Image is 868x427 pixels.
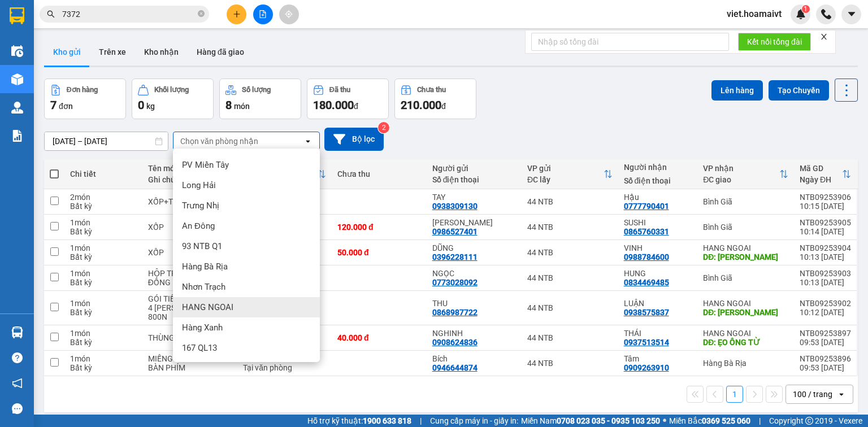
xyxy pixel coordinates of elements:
[417,86,446,94] div: Chưa thu
[432,278,478,287] div: 0773028092
[182,342,217,354] span: 167 QL13
[198,9,205,20] span: close-circle
[703,223,788,232] div: Bình Giã
[70,169,137,178] div: Chi tiết
[44,38,90,66] button: Kho gửi
[800,252,851,262] div: 10:13 [DATE]
[624,243,692,252] div: VINH
[432,243,516,252] div: DŨNG
[800,227,851,236] div: 10:14 [DATE]
[10,23,100,37] div: [PERSON_NAME]
[307,415,411,427] span: Hỗ trợ kỹ thuật:
[820,33,828,41] span: close
[430,415,518,427] span: Cung cấp máy in - giấy in:
[703,273,788,282] div: Bình Giã
[303,137,313,146] svg: open
[793,389,832,400] div: 100 / trang
[531,33,729,51] input: Nhập số tổng đài
[847,9,857,19] span: caret-down
[70,202,137,211] div: Bất kỳ
[624,338,669,347] div: 0937513514
[401,98,441,112] span: 210.000
[59,102,73,111] span: đơn
[624,163,692,172] div: Người nhận
[70,354,137,363] div: 1 món
[70,252,137,262] div: Bất kỳ
[527,164,604,173] div: VP gửi
[70,193,137,202] div: 2 món
[527,197,613,206] div: 44 NTB
[337,333,421,342] div: 40.000 đ
[432,308,478,317] div: 0868987722
[624,176,692,185] div: Số điện thoại
[703,164,779,173] div: VP nhận
[108,10,187,23] div: Bình Giã
[10,37,100,53] div: 0986527401
[703,338,788,347] div: DĐ: ẸO ÔNG TỪ
[148,223,232,232] div: XỐP
[703,243,788,252] div: HANG NGOAI
[841,5,861,24] button: caret-down
[108,23,187,37] div: SUSHI
[800,202,851,211] div: 10:15 [DATE]
[173,149,320,362] ul: Menu
[148,333,232,342] div: THÙNG
[135,38,188,66] button: Kho nhận
[800,354,851,363] div: NTB09253896
[738,33,811,51] button: Kết nối tổng đài
[337,248,421,257] div: 50.000 đ
[703,329,788,338] div: HANG NGOAI
[324,128,384,151] button: Bộ lọc
[108,11,135,23] span: Nhận:
[432,202,478,211] div: 0938309130
[527,333,613,342] div: 44 NTB
[188,38,253,66] button: Hàng đã giao
[182,281,225,293] span: Nhơn Trạch
[225,98,232,112] span: 8
[821,9,831,19] img: phone-icon
[307,79,389,119] button: Đã thu180.000đ
[70,227,137,236] div: Bất kỳ
[138,98,144,112] span: 0
[718,7,791,21] span: viet.hoamaivt
[12,403,23,414] span: message
[148,175,232,184] div: Ghi chú
[234,102,250,111] span: món
[148,303,232,321] div: 4 TRIỆU 800N
[11,73,23,85] img: warehouse-icon
[44,79,126,119] button: Đơn hàng7đơn
[432,363,478,372] div: 0946644874
[624,202,669,211] div: 0777790401
[227,5,246,24] button: plus
[180,136,258,147] div: Chọn văn phòng nhận
[432,193,516,202] div: TAY
[233,10,241,18] span: plus
[624,218,692,227] div: SUSHI
[148,278,232,287] div: ĐỒNG HỒ
[669,415,750,427] span: Miền Bắc
[703,299,788,308] div: HANG NGOAI
[12,352,23,363] span: question-circle
[106,59,188,75] div: 120.000
[182,241,222,252] span: 93 NTB Q1
[182,159,229,171] span: PV Miền Tây
[800,308,851,317] div: 10:12 [DATE]
[363,416,411,425] strong: 1900 633 818
[800,218,851,227] div: NTB09253905
[100,81,115,97] span: SL
[253,5,273,24] button: file-add
[432,227,478,236] div: 0986527401
[800,269,851,278] div: NTB09253903
[198,10,205,17] span: close-circle
[432,329,516,338] div: NGHINH
[432,218,516,227] div: kim chi
[624,363,669,372] div: 0909263910
[70,308,137,317] div: Bất kỳ
[148,197,232,206] div: XỐP+THÙNG
[148,164,232,173] div: Tên món
[794,159,857,189] th: Toggle SortBy
[624,269,692,278] div: HUNG
[70,218,137,227] div: 1 món
[800,175,842,184] div: Ngày ĐH
[432,354,516,363] div: Bích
